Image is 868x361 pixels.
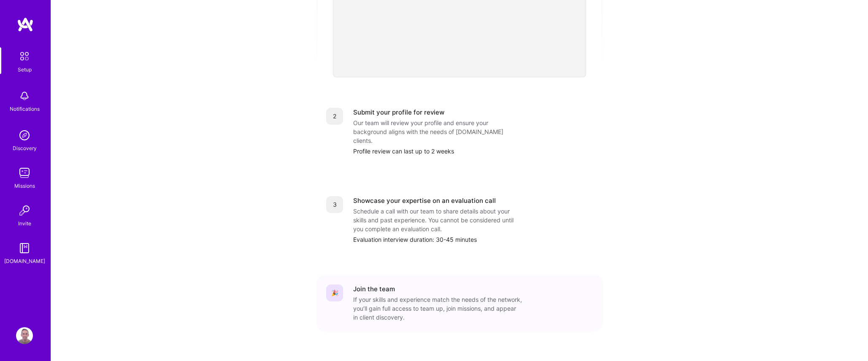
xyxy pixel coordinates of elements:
[16,327,33,344] img: User Avatar
[353,118,522,145] div: Our team will review your profile and ensure your background aligns with the needs of [DOMAIN_NAM...
[326,196,343,213] div: 3
[326,284,343,301] div: 🎉
[16,127,33,144] img: discovery
[326,108,343,125] div: 2
[16,47,33,65] img: setup
[18,65,32,74] div: Setup
[16,164,33,181] img: teamwork
[16,88,33,104] img: bell
[4,257,45,265] div: [DOMAIN_NAME]
[10,104,40,113] div: Notifications
[353,295,522,322] div: If your skills and experience match the needs of the network, you’ll gain full access to team up,...
[353,235,593,244] div: Evaluation interview duration: 30-45 minutes
[14,181,35,190] div: Missions
[353,284,395,293] div: Join the team
[18,219,31,228] div: Invite
[16,240,33,257] img: guide book
[16,202,33,219] img: Invite
[17,17,34,32] img: logo
[13,144,37,153] div: Discovery
[14,327,35,344] a: User Avatar
[353,108,444,117] div: Submit your profile for review
[353,207,522,233] div: Schedule a call with our team to share details about your skills and past experience. You cannot ...
[353,147,593,156] div: Profile review can last up to 2 weeks
[353,196,496,205] div: Showcase your expertise on an evaluation call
